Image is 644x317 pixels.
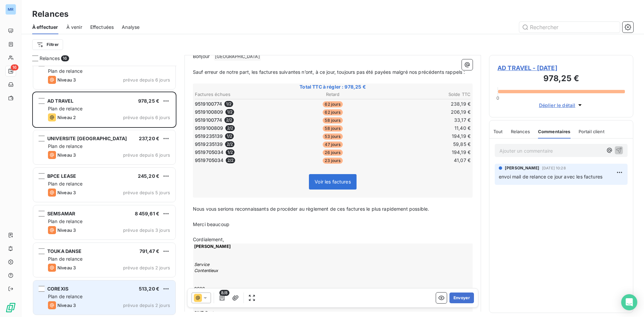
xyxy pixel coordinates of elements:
span: 2 / 2 [225,125,235,131]
span: Analyse [122,24,140,31]
div: MR [5,4,16,15]
span: Plan de relance [48,181,83,187]
span: 9519235139 [195,133,223,140]
a: 16 [5,66,16,76]
span: 9519100809 [195,125,223,131]
span: Déplier le détail [539,102,576,109]
span: 9519235139 [195,141,223,148]
span: 58 jours [323,125,342,131]
input: Rechercher [519,22,620,33]
span: Plan de relance [48,294,83,299]
span: Portail client [579,129,604,134]
span: Niveau 3 [57,265,76,270]
span: prévue depuis 3 jours [123,227,170,233]
span: AD TRAVEL [47,98,73,104]
span: Voir les factures [315,179,351,184]
span: 16 [11,64,18,70]
span: À effectuer [32,24,58,31]
span: Relances [511,129,530,134]
span: 9519100774 [195,117,222,123]
span: TOUKA DANSE [47,248,82,254]
span: Plan de relance [48,68,83,74]
span: prévue depuis 6 jours [123,115,170,120]
span: AD TRAVEL - [DATE] [497,63,625,72]
span: prévue depuis 2 jours [123,303,170,308]
span: Niveau 3 [57,227,76,233]
span: Niveau 2 [57,115,76,120]
span: Niveau 3 [57,152,76,158]
div: Open Intercom Messenger [621,294,637,310]
span: 26 jours [323,150,342,156]
td: 59,85 € [379,141,471,148]
span: À venir [66,24,82,31]
span: 47 jours [323,142,342,148]
h3: Relances [32,8,68,20]
button: Envoyer [449,293,474,303]
span: SEMSAMAR [47,211,75,216]
td: 194,19 € [379,149,471,156]
td: 206,19 € [379,108,471,116]
span: 58 jours [323,117,342,123]
span: 62 jours [323,101,342,107]
span: 9519705034 [195,157,224,164]
span: Relances [40,55,60,62]
span: 513,20 € [139,286,159,292]
span: [GEOGRAPHIC_DATA] [214,53,261,61]
span: 53 jours [323,134,342,140]
td: 33,17 € [379,116,471,124]
span: prévue depuis 6 jours [123,152,170,158]
div: grid [32,66,176,317]
span: prévue depuis 5 jours [123,190,170,195]
span: 8/8 [219,290,229,296]
span: Merci beaucoup [193,221,229,227]
span: Total TTC à régler : 978,25 € [194,84,472,90]
span: 1 / 2 [225,109,234,115]
span: 9519100774 [195,101,222,107]
span: 978,25 € [138,98,159,104]
span: Plan de relance [48,218,83,224]
span: 62 jours [323,109,342,115]
h3: 978,25 € [497,72,625,86]
span: prévue depuis 2 jours [123,265,170,270]
span: Sauf erreur de notre part, les factures suivantes n’ont, à ce jour, toujours pas été payées malgr... [193,69,465,75]
span: UNIVERSITE [GEOGRAPHIC_DATA] [47,136,127,141]
button: Filtrer [32,39,63,50]
img: Logo LeanPay [5,302,16,313]
span: 2 / 2 [224,117,234,123]
td: 41,07 € [379,157,471,164]
span: 9519705034 [195,149,224,156]
span: 1 / 2 [224,101,233,107]
span: Bonjour [193,53,210,59]
span: Niveau 3 [57,190,76,195]
span: 1 / 2 [225,133,234,139]
td: 238,19 € [379,100,471,108]
span: 1 / 2 [226,149,234,155]
span: 23 jours [323,158,342,164]
span: Niveau 3 [57,77,76,83]
span: COREXIS [47,286,68,292]
span: 8 459,61 € [135,211,160,216]
span: 16 [61,55,69,61]
span: 9519100809 [195,109,223,115]
span: Commentaires [538,129,571,134]
th: Factures échues [195,91,286,98]
span: Effectuées [90,24,114,31]
span: 0 [496,95,499,101]
span: 2 / 2 [225,141,234,147]
span: [PERSON_NAME] [505,165,539,171]
td: 11,40 € [379,124,471,132]
th: Solde TTC [379,91,471,98]
span: 237,20 € [139,136,159,141]
td: 194,19 € [379,133,471,140]
span: Niveau 3 [57,303,76,308]
span: BPCE LEASE [47,173,76,179]
span: 791,47 € [140,248,159,254]
th: Retard [287,91,378,98]
span: Nous vous serions reconnaissants de procéder au règlement de ces factures le plus rapidement poss... [193,206,429,212]
span: Plan de relance [48,143,83,149]
span: Tout [493,129,503,134]
span: Plan de relance [48,256,83,262]
button: Déplier le détail [537,101,586,109]
span: envoi mail de relance ce jour avec les factures [499,174,602,179]
span: 245,20 € [138,173,159,179]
